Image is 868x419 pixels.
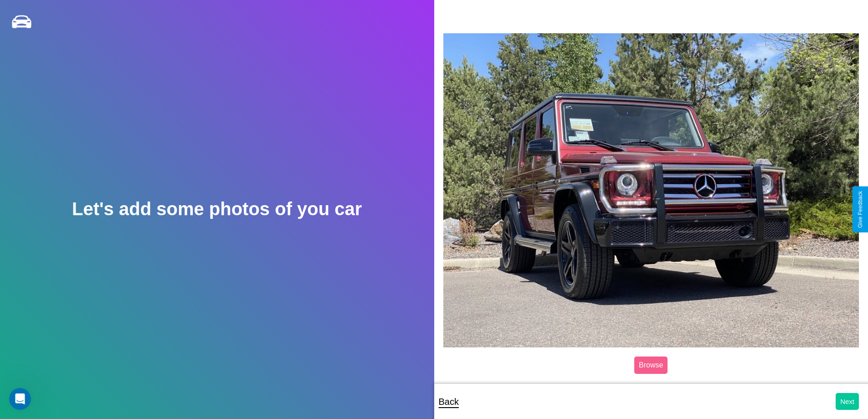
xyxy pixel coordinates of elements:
[72,199,362,219] h2: Let's add some photos of you car
[443,33,859,347] img: posted
[439,393,459,410] p: Back
[836,393,859,410] button: Next
[9,388,31,410] iframe: Intercom live chat
[634,357,668,374] label: Browse
[857,191,863,228] div: Give Feedback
